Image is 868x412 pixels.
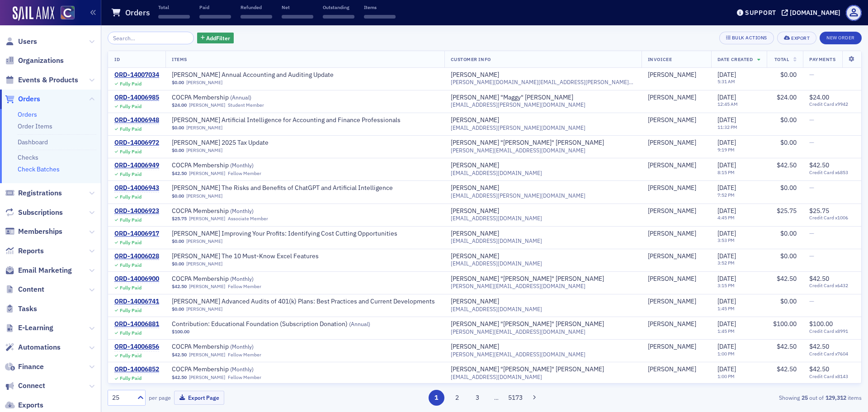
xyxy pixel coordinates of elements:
span: Customer Info [451,56,491,62]
div: [PERSON_NAME] [451,343,499,351]
div: ORD-14006917 [114,230,159,238]
a: Dashboard [18,138,48,146]
span: Julianna Keleher [648,184,705,192]
div: Fully Paid [120,149,142,155]
span: ( Annual ) [349,320,370,327]
a: [PERSON_NAME] The 10 Must-Know Excel Features [172,252,319,260]
span: [DATE] [717,229,736,237]
a: [PERSON_NAME] [648,184,696,192]
span: Julianna Keleher [648,116,705,124]
a: ORD-14006856 [114,343,159,351]
span: ( Monthly ) [230,275,254,282]
div: [PERSON_NAME] [451,71,499,79]
span: Organizations [18,56,64,66]
span: $42.50 [172,170,187,176]
a: [PERSON_NAME] [648,71,696,79]
span: $0.00 [172,125,184,131]
a: [PERSON_NAME] [648,207,696,215]
span: COCPA Membership [172,94,286,102]
a: Orders [18,110,37,118]
span: $25.75 [777,207,797,215]
span: Automations [18,342,61,352]
time: 8:15 PM [717,169,735,175]
span: Surgent's Advanced Audits of 401(k) Plans: Best Practices and Current Developments [172,298,435,306]
a: ORD-14006985 [114,94,159,102]
a: [PERSON_NAME] "[PERSON_NAME]" [PERSON_NAME] [451,365,604,374]
span: COCPA Membership [172,365,286,374]
span: $42.50 [809,275,829,283]
span: Finance [18,362,44,372]
div: Fully Paid [120,81,142,87]
span: [EMAIL_ADDRESS][PERSON_NAME][DOMAIN_NAME] [451,101,585,108]
a: [PERSON_NAME] [186,193,222,199]
span: Surgent's 2025 Tax Update [172,139,286,147]
span: ‌ [158,15,190,19]
span: Joseph Mudd [648,71,705,79]
span: Surgent's Artificial Intelligence for Accounting and Finance Professionals [172,116,401,124]
a: [PERSON_NAME] [648,365,696,374]
a: [PERSON_NAME] Artificial Intelligence for Accounting and Finance Professionals [172,116,401,124]
div: [DOMAIN_NAME] [790,9,840,17]
a: ORD-14006900 [114,275,159,283]
a: Order Items [18,122,52,130]
span: [EMAIL_ADDRESS][DOMAIN_NAME] [451,170,542,176]
span: $25.75 [172,216,187,222]
div: [PERSON_NAME] [648,139,696,147]
p: Outstanding [323,4,354,10]
span: $0.00 [780,229,797,237]
a: ORD-14006948 [114,116,159,124]
span: Users [18,37,37,47]
span: Profile [846,5,862,21]
span: Events & Products [18,75,78,85]
div: Fully Paid [120,126,142,132]
span: $24.00 [809,93,829,101]
span: [DATE] [717,71,736,79]
span: Greg Lynch [648,139,705,147]
div: ORD-14006028 [114,252,159,260]
span: Credit Card x6432 [809,283,855,289]
a: [PERSON_NAME] The Risks and Benefits of ChatGPT and Artificial Intelligence [172,184,393,192]
a: [PERSON_NAME] [451,161,499,170]
a: COCPA Membership (Monthly) [172,343,286,351]
div: ORD-14006923 [114,207,159,215]
span: [DATE] [717,161,736,169]
a: [PERSON_NAME] "[PERSON_NAME]" [PERSON_NAME] [451,320,604,328]
span: $0.00 [172,147,184,153]
a: [PERSON_NAME] [451,252,499,260]
div: [PERSON_NAME] "Maggy" [PERSON_NAME] [451,94,573,102]
span: [EMAIL_ADDRESS][PERSON_NAME][DOMAIN_NAME] [451,192,585,199]
span: Sydney Skiles [648,207,705,215]
button: 1 [429,390,444,406]
img: SailAMX [13,6,54,21]
div: [PERSON_NAME] [648,161,696,170]
a: Registrations [5,188,62,198]
span: Memberships [18,227,62,237]
a: [PERSON_NAME] [451,184,499,192]
button: [DOMAIN_NAME] [782,9,844,16]
span: $0.00 [172,80,184,85]
div: Export [791,36,810,41]
div: Fully Paid [120,217,142,223]
span: [PERSON_NAME][EMAIL_ADDRESS][DOMAIN_NAME] [451,147,585,154]
span: $0.00 [780,184,797,192]
div: [PERSON_NAME] [451,298,499,306]
span: Registrations [18,188,62,198]
span: ‌ [199,15,231,19]
span: $24.00 [777,93,797,101]
input: Search… [108,32,194,44]
span: Debi Duemling [648,275,705,283]
a: ORD-14006972 [114,139,159,147]
span: ID [114,56,120,62]
div: Associate Member [228,216,268,222]
a: Events & Products [5,75,78,85]
span: $0.00 [780,71,797,79]
a: Tasks [5,304,37,314]
a: Checks [18,153,38,161]
span: [DATE] [717,252,736,260]
span: $42.50 [172,284,187,289]
span: [DATE] [717,116,736,124]
a: Users [5,37,37,47]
